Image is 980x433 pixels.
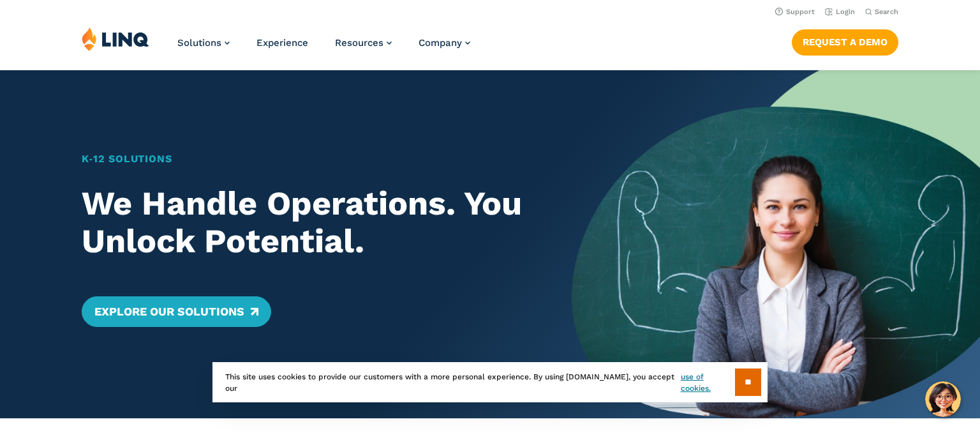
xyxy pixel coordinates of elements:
[572,70,980,418] img: Home Banner
[82,151,531,167] h1: K‑12 Solutions
[335,37,383,49] span: Resources
[82,296,271,327] a: Explore Our Solutions
[865,7,898,17] button: Open Search Bar
[875,8,898,16] span: Search
[177,27,470,69] nav: Primary Navigation
[212,362,768,402] div: This site uses cookies to provide our customers with a more personal experience. By using [DOMAIN...
[825,8,855,16] a: Login
[82,185,531,261] h2: We Handle Operations. You Unlock Potential.
[82,27,149,51] img: LINQ | K‑12 Software
[681,371,735,394] a: use of cookies.
[792,29,898,55] a: Request a Demo
[419,37,462,49] span: Company
[792,27,898,55] nav: Button Navigation
[925,381,961,417] button: Hello, have a question? Let’s chat.
[419,37,470,49] a: Company
[177,37,221,49] span: Solutions
[775,8,815,16] a: Support
[256,37,308,49] a: Experience
[335,37,392,49] a: Resources
[177,37,230,49] a: Solutions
